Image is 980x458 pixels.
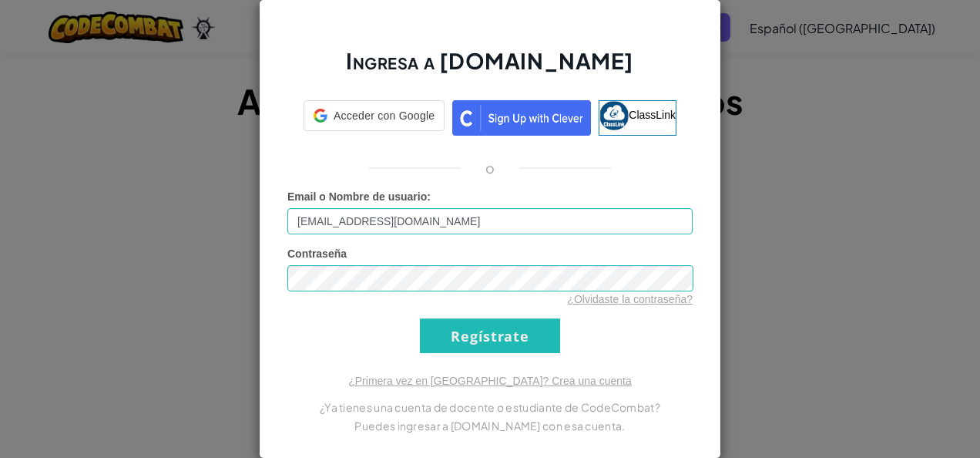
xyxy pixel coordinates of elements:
[287,416,693,435] p: Puedes ingresar a [DOMAIN_NAME] con esa cuenta.
[567,293,693,305] a: ¿Olvidaste la contraseña?
[287,46,693,91] h2: Ingresa a [DOMAIN_NAME]
[485,159,495,177] p: o
[334,108,435,123] span: Acceder con Google
[629,109,676,121] span: ClassLink
[348,375,632,387] a: ¿Primera vez en [GEOGRAPHIC_DATA]? Crea una cuenta
[420,318,560,353] input: Regístrate
[287,190,427,203] span: Email o Nombre de usuario
[599,101,629,130] img: classlink-logo-small.png
[452,100,591,136] img: clever_sso_button@2x.png
[287,189,431,204] label: :
[304,100,445,131] div: Acceder con Google
[287,248,347,260] span: Contraseña
[304,100,445,136] a: Acceder con Google
[287,398,693,416] p: ¿Ya tienes una cuenta de docente o estudiante de CodeCombat?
